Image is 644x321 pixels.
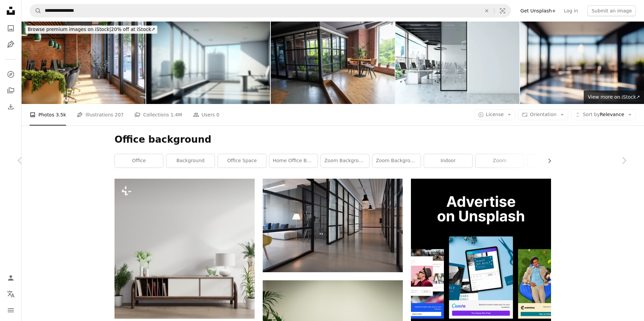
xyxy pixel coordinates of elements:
h1: Office background [115,134,551,146]
span: 0 [216,111,219,118]
button: Menu [4,304,18,317]
form: Find visuals sitewide [30,4,511,17]
a: Photos [4,22,18,35]
button: Orientation [518,109,568,120]
a: Log in [560,5,582,16]
button: Submit an image [587,5,636,16]
button: scroll list to the right [543,154,551,168]
a: Explore [4,68,18,81]
span: Browse premium images on iStock | [28,27,111,32]
a: zoom background [321,154,369,168]
img: Blur background of empty modern office background in city center . Workspace interior design . [146,22,270,104]
a: Illustrations 207 [77,104,124,126]
a: zoom background office [373,154,421,168]
span: 1.4M [170,111,182,118]
span: 207 [115,111,124,118]
a: Collections 1.4M [134,104,182,126]
span: Relevance [583,111,624,118]
a: Cabinet mockup in modern empty room,white wall, 3d rendering [115,246,255,252]
button: License [474,109,516,120]
span: View more on iStock ↗ [588,94,640,100]
img: Modern Empty Office Room With White Blank Wall [395,22,519,104]
a: Browse premium images on iStock|20% off at iStock↗ [22,22,161,38]
a: home office background [269,154,318,168]
a: indoor [424,154,472,168]
a: Illustrations [4,38,18,51]
a: work [527,154,575,168]
span: Orientation [530,112,556,117]
a: office [115,154,163,168]
a: Get Unsplash+ [516,5,560,16]
a: Collections [4,84,18,97]
img: Defocused background image of a spacious hallway in a modern office. [520,22,644,104]
img: hallway between glass-panel doors [263,179,403,272]
button: Search Unsplash [30,4,41,17]
button: Language [4,287,18,301]
img: Sustainable Green Co-working Office Space [22,22,146,104]
a: Log in / Sign up [4,271,18,285]
a: hallway between glass-panel doors [263,222,403,228]
a: zoom [476,154,524,168]
button: Visual search [494,4,511,17]
a: office space [218,154,266,168]
div: 20% off at iStock ↗ [26,26,157,34]
a: Users 0 [193,104,220,126]
button: Clear [479,4,494,17]
a: View more on iStock↗ [584,91,644,104]
img: Co-working space interior [271,22,395,104]
a: background [166,154,215,168]
img: file-1635990755334-4bfd90f37242image [411,179,551,319]
button: Sort byRelevance [571,109,636,120]
span: Sort by [583,112,600,117]
a: Next [604,128,644,193]
img: Cabinet mockup in modern empty room,white wall, 3d rendering [115,179,255,319]
a: Download History [4,100,18,113]
span: License [486,112,504,117]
